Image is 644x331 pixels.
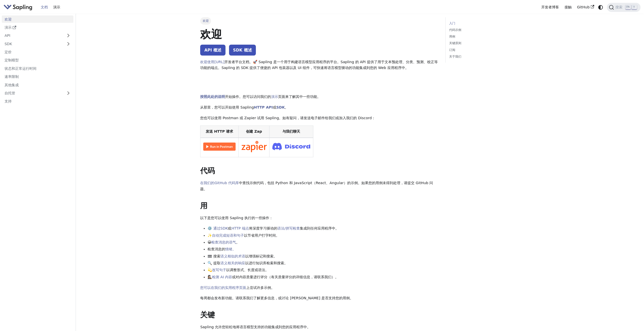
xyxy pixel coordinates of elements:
[204,48,221,53] font: API 概述
[16,8,25,12] font: 4.0.25
[200,116,375,120] font: 您也可以使用 Postman 或 Zapier 试用 Sapling。如有疑问，请发送电子邮件给我们或加入我们的 Discord：
[276,105,285,109] a: SDK
[5,33,10,38] font: API
[225,95,271,99] font: 开始操作。您可以访问我们的
[236,240,240,244] font: 。
[231,226,249,230] a: HTTP 端点
[2,57,73,64] a: 定制模型
[449,35,455,38] font: 用例
[207,240,211,244] font: 😀
[254,105,273,109] a: HTTP API
[449,41,461,45] font: 关键原则
[5,99,12,103] font: 支持
[63,32,73,39] button: 展开侧边栏类别“API”
[282,129,300,133] font: 与我们聊天
[224,60,249,64] font: 开发者平台文档
[607,3,640,12] button: 搜索 (Ctrl+K)
[246,286,271,290] font: 上尝试许多示例
[233,48,252,53] font: SDK 概述
[2,40,63,47] a: SDK
[56,30,85,34] font: 关键词（点击流量）
[200,325,310,329] font: Sapling 允许您轻松地将语言模型支持的功能集成到您的应用程序中。
[300,226,335,230] font: 集成到任何应用程序中
[2,81,73,89] a: 其他集成
[24,30,40,34] font: 所有权概述
[212,275,232,279] font: 检测 AI 内容
[577,5,590,9] font: GitHub
[449,34,518,39] a: 用例
[2,90,73,97] a: 自托管
[212,268,226,272] a: 改写句子
[203,19,209,23] font: 欢迎
[200,201,207,210] font: 用
[449,54,518,59] a: 关于我们
[449,41,518,46] a: 关键原则
[2,65,73,72] a: 状态和正常运行时间
[200,216,273,220] font: 以下是您可以使用 Sapling 执行的一些操作：
[220,261,245,265] a: 语义相关的响应
[8,8,12,12] img: logo_orange.svg
[38,3,51,11] a: 文档
[4,4,34,11] a: Sapling.ai
[285,105,288,109] font: 。
[63,40,73,47] button: 展开侧边栏类别“SDK”
[200,296,353,300] font: 每周都会发布新功能。请联系我们了解更多信息，或讨论 [PERSON_NAME] 是否支持您的用例。
[50,3,63,11] a: 演示
[5,83,19,87] font: 其他集成
[615,5,622,9] font: 搜索
[245,261,288,265] font: 以进行知识库检索和搜索。
[207,275,212,279] font: 🕵🏽‍♀️
[207,247,225,251] font: 检查消息的
[203,143,236,151] img: 在 Postman 中运行
[272,141,310,152] img: 加入 Discord
[18,30,23,34] img: tab_domain_overview_orange.svg
[632,5,637,9] kbd: K
[220,254,245,258] a: 语义相似的术语
[574,3,597,11] a: GitHub
[2,48,73,56] a: 定价
[212,233,244,237] font: 自动完成短语和句子
[5,91,15,95] font: 自托管
[317,95,321,99] font: 。
[200,17,438,24] nav: 面包屑
[226,268,269,272] font: 以调整形式、长度或语法。
[449,28,461,32] font: 代码示例
[249,226,277,230] font: 将深度学习驱动的
[200,105,254,109] font: 从那里，您可以开始使用 Sapling
[232,275,338,279] font: 或对内容质量进行评分（有关质量评分的详细信息，请联系我们）。
[206,129,233,133] font: 发送 HTTP 请求
[200,60,438,70] font: 。🚀 Sapling 是一个用于构建语言模型应用程序的平台。Sapling 的 API 提供了用于文本预处理、分类、预测、校正等功能的端点。Sapling 的 SDK 提供了便捷的 API 包装...
[5,75,19,79] font: 速率限制
[50,30,54,34] img: tab_keywords_by_traffic_grey.svg
[200,95,225,99] a: 按照此处的说明
[538,3,562,11] a: 开发者博客
[200,181,239,185] a: 在我们的GitHub 代码库
[207,268,212,272] font: 💫
[5,25,12,29] font: 演示
[335,226,339,230] font: 。
[14,8,16,12] font: v
[211,240,236,244] a: 检查消息的语气
[53,5,60,9] font: 演示
[449,22,455,25] font: 入门
[271,286,275,290] font: 。
[5,58,19,62] font: 定制模型
[207,261,220,265] font: 🔍 提取
[271,95,278,99] font: 演示
[207,254,220,258] font: 🟰 搜索
[225,247,236,251] a: 情绪。
[239,181,264,185] font: 中查找示例代码
[241,141,267,152] img: 在 Zapier 中连接
[278,95,317,99] font: 页面来了解其中一些功能
[200,286,246,290] a: 您可以在我们的实用程序页面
